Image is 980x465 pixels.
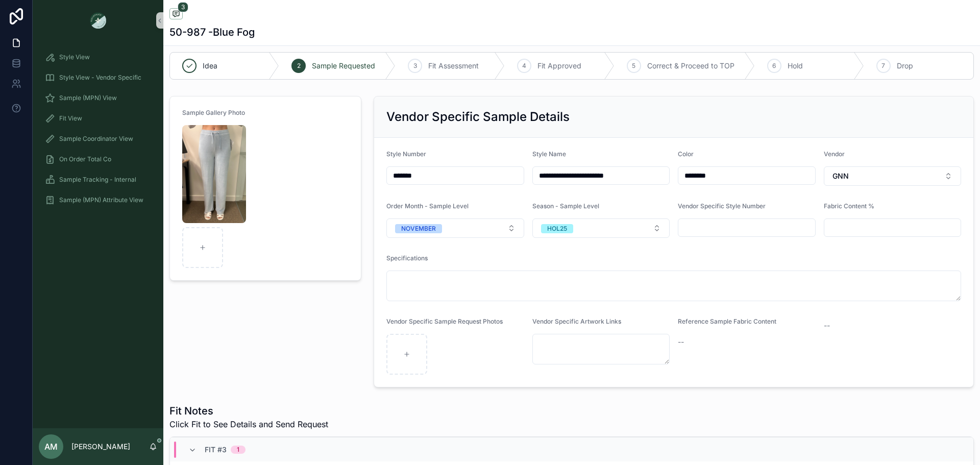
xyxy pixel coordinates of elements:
[59,74,141,82] span: Style View - Vendor Specific
[59,176,136,184] span: Sample Tracking - Internal
[39,170,157,189] a: Sample Tracking - Internal
[532,202,599,210] span: Season - Sample Level
[33,41,163,223] div: scrollable content
[547,224,567,233] div: HOL25
[386,109,570,125] h2: Vendor Specific Sample Details
[182,109,245,116] span: Sample Gallery Photo
[39,48,157,66] a: Style View
[772,62,776,70] span: 6
[71,442,130,452] p: [PERSON_NAME]
[532,218,670,238] button: Select Button
[59,53,90,61] span: Style View
[39,150,157,168] a: On Order Total Co
[678,202,766,210] span: Vendor Specific Style Number
[522,62,526,70] span: 4
[312,61,375,71] span: Sample Requested
[647,61,734,71] span: Correct & Proceed to TOP
[59,114,82,123] span: Fit View
[824,150,845,158] span: Vendor
[205,445,227,455] span: Fit #3
[413,62,417,70] span: 3
[824,202,874,210] span: Fabric Content %
[39,191,157,209] a: Sample (MPN) Attribute View
[532,317,621,325] span: Vendor Specific Artwork Links
[44,440,58,453] span: AM
[386,254,428,262] span: Specifications
[203,61,217,71] span: Idea
[178,2,188,12] span: 3
[169,25,255,39] h1: 50-987 -Blue Fog
[678,337,684,347] span: --
[169,418,328,430] span: Click Fit to See Details and Send Request
[678,317,776,325] span: Reference Sample Fabric Content
[297,62,301,70] span: 2
[401,224,436,233] div: NOVEMBER
[90,12,106,29] img: App logo
[59,94,117,102] span: Sample (MPN) View
[788,61,803,71] span: Hold
[59,196,143,204] span: Sample (MPN) Attribute View
[59,155,111,163] span: On Order Total Co
[386,202,469,210] span: Order Month - Sample Level
[59,135,133,143] span: Sample Coordinator View
[386,150,426,158] span: Style Number
[881,62,885,70] span: 7
[897,61,913,71] span: Drop
[182,125,246,223] img: Screenshot-2025-09-05-at-3.46.49-PM.png
[678,150,694,158] span: Color
[824,166,962,186] button: Select Button
[386,317,503,325] span: Vendor Specific Sample Request Photos
[237,446,239,454] div: 1
[169,8,183,21] button: 3
[169,404,328,418] h1: Fit Notes
[428,61,479,71] span: Fit Assessment
[386,218,524,238] button: Select Button
[632,62,635,70] span: 5
[39,130,157,148] a: Sample Coordinator View
[832,171,849,181] span: GNN
[537,61,581,71] span: Fit Approved
[39,109,157,128] a: Fit View
[532,150,566,158] span: Style Name
[39,68,157,87] a: Style View - Vendor Specific
[824,321,830,331] span: --
[39,89,157,107] a: Sample (MPN) View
